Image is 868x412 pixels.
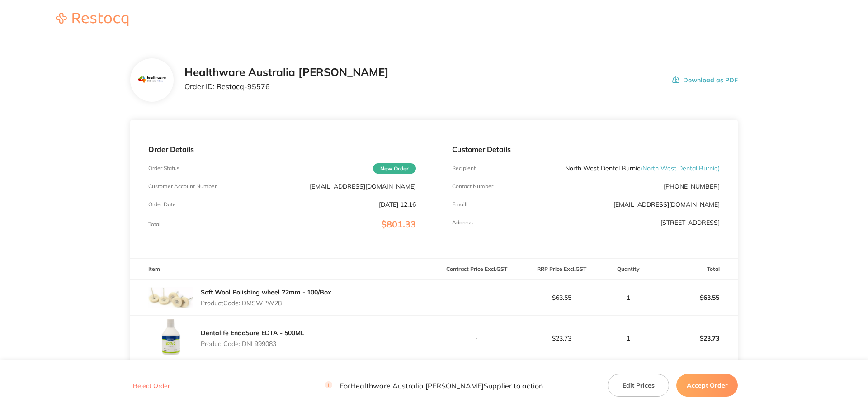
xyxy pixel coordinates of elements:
[137,66,166,95] img: Mjc2MnhocQ
[434,259,519,280] th: Contract Price Excl. GST
[310,183,416,190] p: [EMAIL_ADDRESS][DOMAIN_NAME]
[201,340,304,347] p: Product Code: DNL999083
[379,201,416,208] p: [DATE] 12:16
[148,316,193,361] img: Yzd4d3BhZw
[653,287,737,308] p: $63.55
[148,183,217,189] p: Customer Account Number
[434,294,519,301] p: -
[47,13,137,26] img: Restocq logo
[47,13,137,28] a: Restocq logo
[201,288,331,296] a: Soft Wool Polishing wheel 22mm - 100/Box
[452,201,467,208] p: Emaill
[604,294,652,301] p: 1
[604,335,652,342] p: 1
[201,299,331,307] p: Product Code: DMSWPW28
[201,329,304,337] a: Dentalife EndoSure EDTA - 500ML
[672,66,738,94] button: Download as PDF
[604,259,653,280] th: Quantity
[148,287,193,309] img: NnFyZXV5cA
[184,66,389,79] h2: Healthware Australia [PERSON_NAME]
[148,165,179,171] p: Order Status
[148,145,416,153] p: Order Details
[434,335,519,342] p: -
[130,259,434,280] th: Item
[519,335,604,342] p: $23.73
[664,183,720,190] p: [PHONE_NUMBER]
[452,165,476,171] p: Recipient
[452,183,493,189] p: Contact Number
[452,219,473,226] p: Address
[660,219,720,226] p: [STREET_ADDRESS]
[452,145,720,153] p: Customer Details
[184,82,389,90] p: Order ID: Restocq- 95576
[653,259,738,280] th: Total
[565,165,720,172] p: North West Dental Burnie
[148,221,160,227] p: Total
[148,201,176,208] p: Order Date
[519,294,604,301] p: $63.55
[653,327,737,349] p: $23.73
[519,259,604,280] th: RRP Price Excl. GST
[373,163,416,174] span: New Order
[676,374,738,397] button: Accept Order
[325,382,543,390] p: For Healthware Australia [PERSON_NAME] Supplier to action
[130,382,173,390] button: Reject Order
[608,374,669,397] button: Edit Prices
[613,200,720,208] a: [EMAIL_ADDRESS][DOMAIN_NAME]
[641,164,720,172] span: ( North West Dental Burnie )
[381,218,416,230] span: $801.33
